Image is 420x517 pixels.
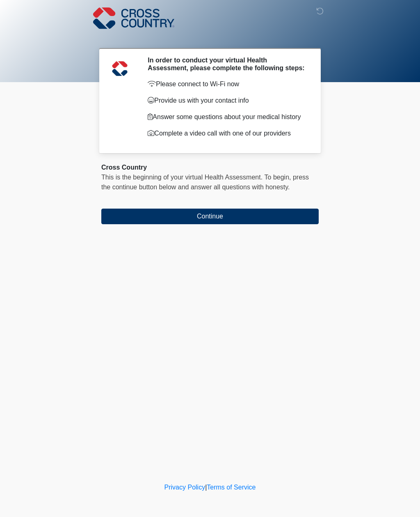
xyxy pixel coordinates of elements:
div: Cross Country [101,163,319,172]
h2: In order to conduct your virtual Health Assessment, please complete the following steps: [148,56,306,72]
span: To begin, [265,174,293,181]
a: Privacy Policy [164,484,205,491]
img: Agent Avatar [107,56,132,81]
p: Provide us with your contact info [148,96,306,106]
p: Please connect to Wi-Fi now [148,79,306,89]
p: Answer some questions about your medical history [148,112,306,122]
p: Complete a video call with one of our providers [148,129,306,138]
img: Cross Country Logo [93,6,174,30]
a: | [205,484,207,491]
span: press the continue button below and answer all questions with honesty. [101,174,309,191]
h1: ‎ ‎ ‎ [95,30,325,45]
a: Terms of Service [207,484,256,491]
button: Continue [101,209,319,224]
span: This is the beginning of your virtual Health Assessment. [101,174,262,181]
